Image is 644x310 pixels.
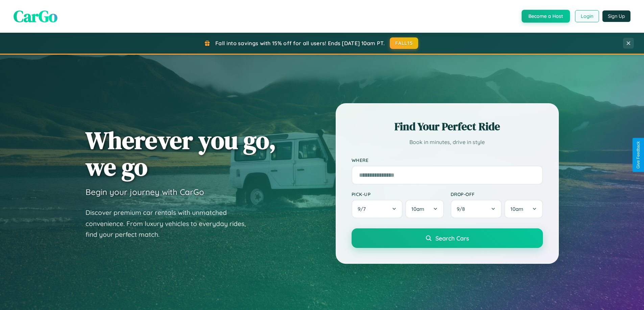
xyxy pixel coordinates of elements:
[602,10,630,22] button: Sign Up
[510,206,523,212] span: 10am
[86,187,204,197] h3: Begin your journey with CarGo
[411,206,424,212] span: 10am
[636,141,641,169] div: Give Feedback
[352,157,543,163] label: Where
[451,191,543,197] label: Drop-off
[405,200,444,218] button: 10am
[575,10,599,22] button: Login
[451,200,502,218] button: 9/8
[435,234,469,242] span: Search Cars
[352,191,444,197] label: Pick-up
[358,206,369,212] span: 9 / 7
[352,200,403,218] button: 9/7
[14,5,57,27] span: CarGo
[457,206,468,212] span: 9 / 8
[390,37,418,49] button: FALL15
[504,200,543,218] button: 10am
[522,10,570,23] button: Become a Host
[86,127,276,180] h1: Wherever you go, we go
[352,137,543,147] p: Book in minutes, drive in style
[215,40,385,47] span: Fall into savings with 15% off for all users! Ends [DATE] 10am PT.
[352,119,543,134] h2: Find Your Perfect Ride
[86,207,255,240] p: Discover premium car rentals with unmatched convenience. From luxury vehicles to everyday rides, ...
[352,228,543,248] button: Search Cars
